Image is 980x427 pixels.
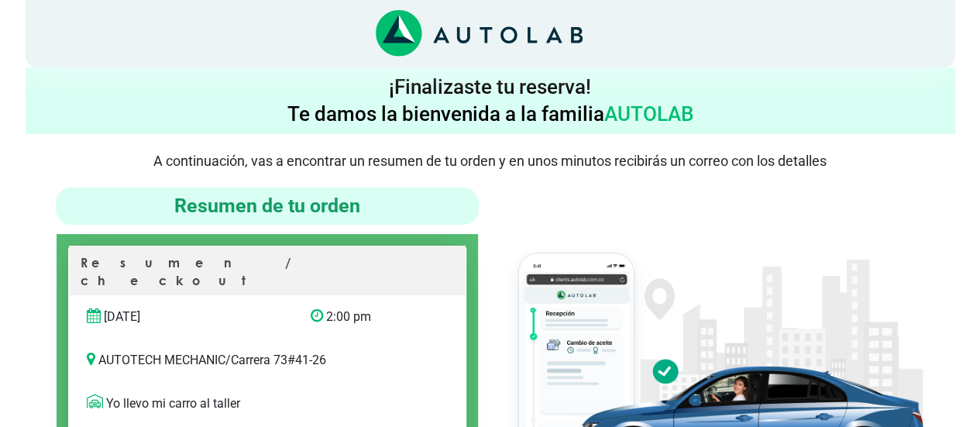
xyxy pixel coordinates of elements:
span: AUTOLAB [604,102,693,126]
p: 2:00 pm [311,308,415,326]
p: A continuación, vas a encontrar un resumen de tu orden y en unos minutos recibirás un correo con ... [26,153,955,169]
p: Resumen / checkout [81,254,454,295]
a: Link al sitio de autolab [376,26,583,40]
h4: ¡Finalizaste tu reserva! Te damos la bienvenida a la familia [32,74,949,128]
p: Yo llevo mi carro al taller [87,394,448,413]
p: [DATE] [87,308,287,326]
h4: Resumen de tu orden [62,194,473,219]
p: AUTOTECH MECHANIC / Carrera 73#41-26 [87,351,448,370]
